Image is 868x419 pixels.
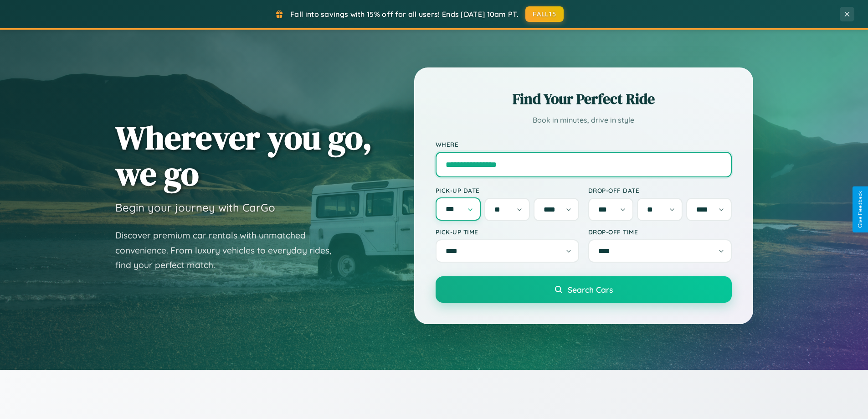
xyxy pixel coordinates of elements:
[568,285,613,295] span: Search Cars
[115,228,343,273] p: Discover premium car rentals with unmatched convenience. From luxury vehicles to everyday rides, ...
[115,119,372,191] h1: Wherever you go, we go
[525,6,564,22] button: FALL15
[290,10,519,19] span: Fall into savings with 15% off for all users! Ends [DATE] 10am PT.
[857,191,863,228] div: Give Feedback
[436,276,732,303] button: Search Cars
[436,140,732,148] label: Where
[436,228,579,236] label: Pick-up Time
[588,228,732,236] label: Drop-off Time
[436,89,732,109] h2: Find Your Perfect Ride
[436,114,732,127] p: Book in minutes, drive in style
[588,186,732,194] label: Drop-off Date
[436,186,579,194] label: Pick-up Date
[115,201,275,214] h3: Begin your journey with CarGo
